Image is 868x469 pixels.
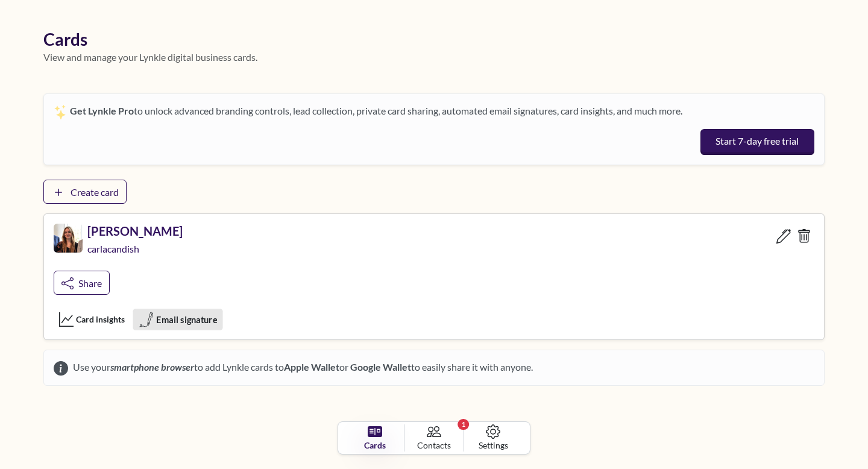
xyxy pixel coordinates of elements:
[68,360,533,376] span: Use your to add Lynkle cards to or to easily share it with anyone.
[350,361,411,373] strong: Google Wallet
[773,224,794,248] a: Edit
[76,313,125,326] span: Card insights
[417,439,451,452] span: Contacts
[133,309,222,330] button: Email signature
[87,224,183,238] h5: [PERSON_NAME]
[43,50,825,65] p: View and manage your Lynkle digital business cards.
[464,424,523,452] a: Settings
[70,105,682,116] span: to unlock advanced branding controls, lead collection, private card sharing, automated email sign...
[479,439,508,452] span: Settings
[71,186,119,198] span: Create card
[345,424,404,452] a: Cards
[54,224,183,266] a: Lynkle card profile picture[PERSON_NAME]carlacandish
[156,313,217,326] span: Email signature
[364,439,386,452] span: Cards
[54,309,130,330] button: Card insights
[43,180,127,204] a: Create card
[54,271,110,295] a: Share
[700,129,814,156] button: Start 7-day free trial
[54,224,83,253] img: Lynkle card profile picture
[70,105,134,116] strong: Get Lynkle Pro
[404,424,464,452] a: 1Contacts
[87,243,142,254] span: carlacandish
[110,361,194,373] em: smartphone browser
[43,30,825,50] h1: Cards
[458,419,470,430] span: 1
[284,361,339,373] strong: Apple Wallet
[78,277,102,289] span: Share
